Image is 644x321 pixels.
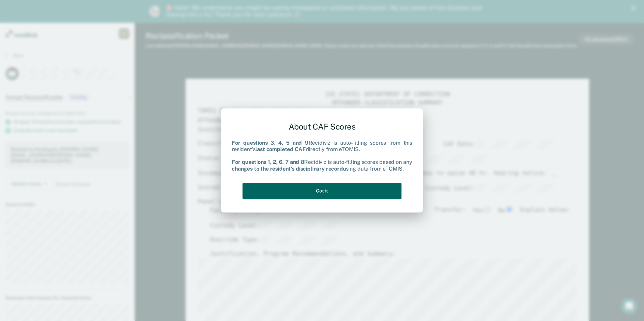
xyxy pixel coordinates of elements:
div: 🚨 Hello! We understand you might be seeing mislabeled or outdated information. We are aware of th... [166,5,484,18]
b: last completed CAF [255,146,305,152]
div: Close [631,6,638,10]
img: Profile image for Kim [150,6,160,17]
div: About CAF Scores [232,116,412,137]
button: Got it [243,183,401,199]
b: changes to the resident's disciplinary record [232,166,343,172]
b: For questions 1, 2, 6, 7 and 8 [232,159,304,166]
b: For questions 3, 4, 5 and 9 [232,140,309,146]
div: Recidiviz is auto-filling scores from this resident's directly from eTOMIS. Recidiviz is auto-fil... [232,140,412,172]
